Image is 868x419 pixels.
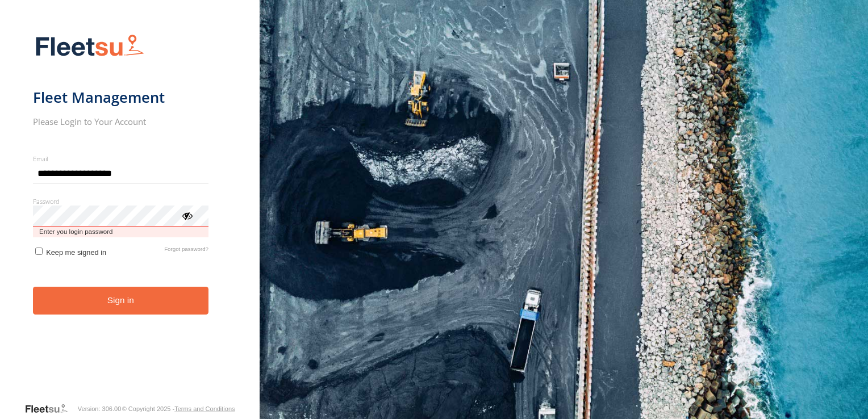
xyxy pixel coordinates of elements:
div: ViewPassword [181,209,193,221]
img: Fleetsu [33,32,147,61]
h1: Fleet Management [33,88,208,107]
input: Keep me signed in [35,248,43,255]
label: Password [33,197,208,206]
a: Terms and Conditions [174,405,235,412]
a: Visit our Website [24,403,77,414]
div: Version: 306.00 [78,405,121,412]
a: Forgot password? [164,246,208,257]
h2: Please Login to Your Account [33,116,208,127]
button: Sign in [33,287,208,315]
span: Enter you login password [33,227,208,237]
label: Email [33,154,208,163]
div: © Copyright 2025 - [122,405,235,412]
form: main [33,27,227,402]
span: Keep me signed in [46,248,106,257]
